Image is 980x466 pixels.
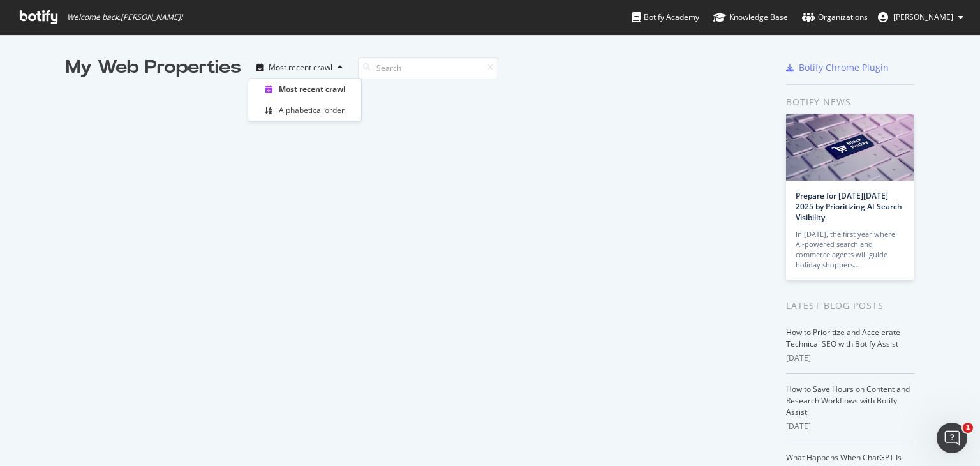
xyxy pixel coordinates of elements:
button: Most recent crawl [251,57,348,78]
div: Botify Academy [632,11,699,24]
div: Organizations [802,11,868,24]
iframe: Intercom live chat [937,423,967,453]
div: Botify Chrome Plugin [799,61,889,74]
span: 1 [963,423,973,433]
a: How to Save Hours on Content and Research Workflows with Botify Assist [786,384,910,417]
input: Search [358,57,498,79]
div: In [DATE], the first year where AI-powered search and commerce agents will guide holiday shoppers… [796,229,904,270]
div: Most recent crawl [279,84,346,94]
button: [PERSON_NAME] [868,7,974,27]
div: Botify news [786,95,914,109]
div: Latest Blog Posts [786,299,914,313]
span: Saillant Raphael [893,11,953,22]
span: Welcome back, [PERSON_NAME] ! [67,12,182,22]
div: Most recent crawl [269,64,332,71]
div: [DATE] [786,352,914,364]
div: Alphabetical order [279,105,345,116]
div: [DATE] [786,421,914,432]
a: Prepare for [DATE][DATE] 2025 by Prioritizing AI Search Visibility [796,190,902,223]
div: My Web Properties [66,55,241,80]
div: Knowledge Base [713,11,788,24]
a: How to Prioritize and Accelerate Technical SEO with Botify Assist [786,327,900,349]
img: Prepare for Black Friday 2025 by Prioritizing AI Search Visibility [786,114,914,181]
a: Botify Chrome Plugin [786,61,889,74]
